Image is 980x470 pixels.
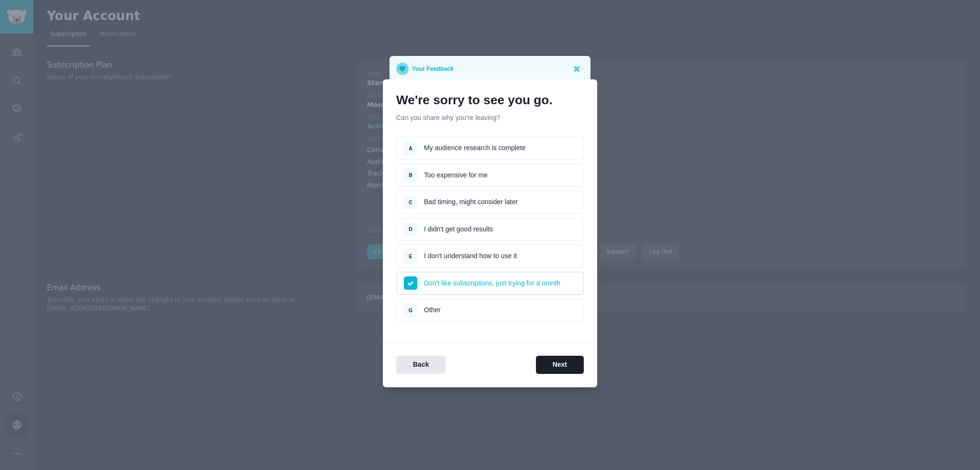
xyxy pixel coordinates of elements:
button: Back [396,356,445,374]
span: C [409,199,412,205]
span: A [409,145,412,151]
h1: We're sorry to see you go. [396,93,584,108]
p: Can you share why you're leaving? [396,113,584,123]
span: G [409,307,412,313]
span: D [409,226,412,232]
button: Next [536,356,584,374]
span: E [409,253,412,259]
p: Your Feedback [412,63,454,75]
span: B [409,172,412,178]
